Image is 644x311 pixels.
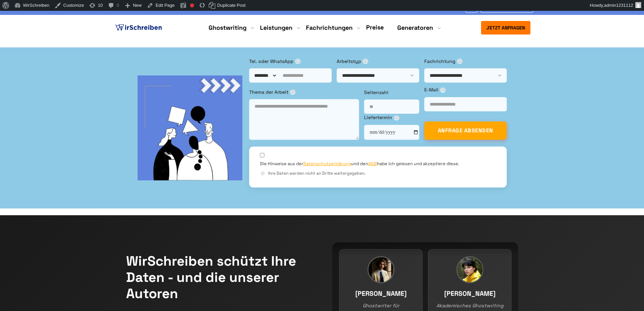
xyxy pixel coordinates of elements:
span: ⓘ [290,89,295,95]
label: Tel. oder WhatsApp [249,58,332,65]
div: Focus keyphrase not set [190,3,194,7]
a: Ghostwriting [209,24,246,32]
button: ANFRAGE ABSENDEN [424,121,507,140]
span: ⓘ [260,171,265,176]
label: Fachrichtung [424,58,507,65]
span: ⓘ [457,59,462,64]
label: Liefertermin [364,114,419,121]
h3: [PERSON_NAME] [435,289,504,299]
span: ⓘ [440,87,446,93]
img: bg [138,75,242,180]
label: Thema der Arbeit [249,88,359,96]
label: Die Hinweise aus der und den habe ich gelesen und akzeptiere diese. [260,161,459,167]
span: ⓘ [363,59,368,64]
a: Leistungen [260,24,292,32]
a: Datenschutzerklärung [303,161,351,166]
div: Ihre Daten werden nicht an Dritte weitergegeben. [260,170,496,177]
img: logo ghostwriter-österreich [114,23,163,33]
span: admin1231112 [604,3,633,8]
a: AGB [368,161,377,166]
label: E-Mail [424,86,507,93]
span: ⓘ [394,115,399,120]
span: ⓘ [295,59,301,64]
h2: WirSchreiben schützt Ihre Daten - und die unserer Autoren [126,253,312,302]
a: Preise [366,23,384,31]
label: Arbeitstyp [337,58,419,65]
button: Jetzt anfragen [481,21,530,35]
a: Fachrichtungen [306,24,353,32]
label: Seitenzahl [364,89,419,96]
h3: [PERSON_NAME] [346,289,415,299]
a: Generatoren [397,24,433,32]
